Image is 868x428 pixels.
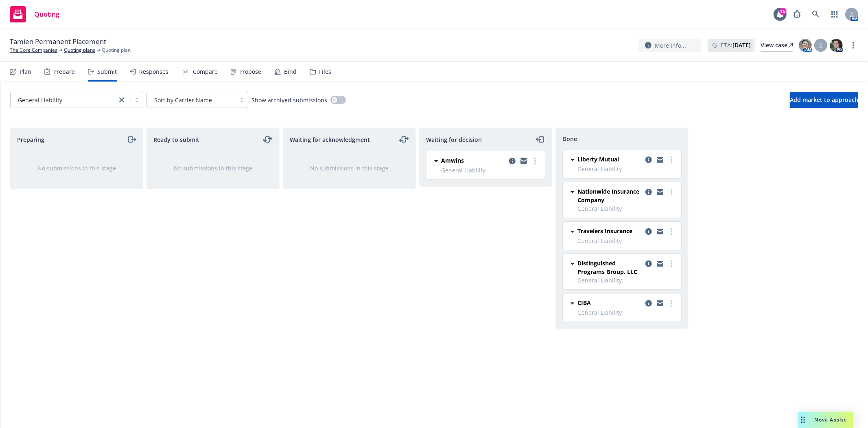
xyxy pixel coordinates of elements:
a: more [667,187,676,197]
span: Preparing [17,135,44,144]
strong: [DATE] [732,41,751,49]
span: Distinguished Programs Group, LLC [577,259,642,276]
span: Add market to approach [790,96,858,104]
a: moveLeft [536,135,545,144]
div: Plan [20,68,31,75]
a: copy logging email [655,155,665,165]
span: CIBA [577,298,591,307]
span: Waiting for acknowledgment [290,135,370,144]
div: Files [319,68,331,75]
span: Sort by Carrier Name [154,96,212,104]
a: The Core Companies [10,46,57,54]
span: General Liability [18,96,62,104]
span: Liberty Mutual [577,155,619,163]
span: Sort by Carrier Name [151,96,232,104]
span: Travelers Insurance [577,227,632,235]
a: more [667,259,676,269]
a: View case [761,39,793,52]
a: moveLeftRight [399,135,409,144]
a: copy logging email [519,156,529,166]
div: 15 [779,8,787,15]
div: Bind [284,68,297,75]
a: moveLeftRight [263,135,273,144]
div: No submissions in this stage [24,164,130,172]
a: more [667,298,676,308]
div: Submit [97,68,117,75]
a: copy logging email [655,187,665,197]
div: Propose [239,68,261,75]
span: Quoting plan [102,46,131,54]
img: photo [799,39,812,52]
a: Quoting plans [64,46,95,54]
a: Search [808,6,824,22]
div: No submissions in this stage [160,164,266,172]
div: Prepare [53,68,75,75]
span: Waiting for decision [426,135,482,144]
span: General Liability [15,96,113,104]
a: more [667,155,676,165]
span: Quoting [34,11,59,18]
span: General Liability [577,308,676,317]
span: Done [562,135,577,143]
a: copy logging email [644,155,654,165]
a: more [667,227,676,236]
a: close [117,95,127,105]
button: More info... [638,39,701,52]
div: View case [761,39,793,51]
button: Add market to approach [790,92,858,108]
a: copy logging email [644,298,654,308]
span: Show archived submissions [251,96,327,104]
div: Compare [193,68,218,75]
a: Switch app [826,6,843,22]
a: more [530,156,540,166]
a: copy logging email [644,227,654,236]
a: moveRight [127,135,136,144]
span: General Liability [577,165,676,173]
a: Report a Bug [789,6,805,22]
span: ETA : [721,41,751,49]
button: Nova Assist [798,412,853,428]
span: General Liability [577,276,676,285]
img: photo [830,39,843,52]
span: More info... [655,41,686,50]
span: Ready to submit [153,135,199,144]
span: General Liability [577,236,676,245]
span: Tamien Permanent Placement [10,37,106,46]
a: copy logging email [655,227,665,236]
span: General Liability [577,204,676,213]
a: more [848,40,858,50]
span: Nationwide Insurance Company [577,187,642,204]
div: Drag to move [798,412,808,428]
a: copy logging email [655,259,665,269]
a: copy logging email [507,156,517,166]
a: copy logging email [644,187,654,197]
a: Quoting [7,3,63,26]
span: Amwins [441,156,464,165]
span: Nova Assist [815,416,847,423]
div: No submissions in this stage [296,164,402,172]
div: Responses [139,68,168,75]
a: copy logging email [655,298,665,308]
span: General Liability [441,166,540,174]
a: copy logging email [644,259,654,269]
